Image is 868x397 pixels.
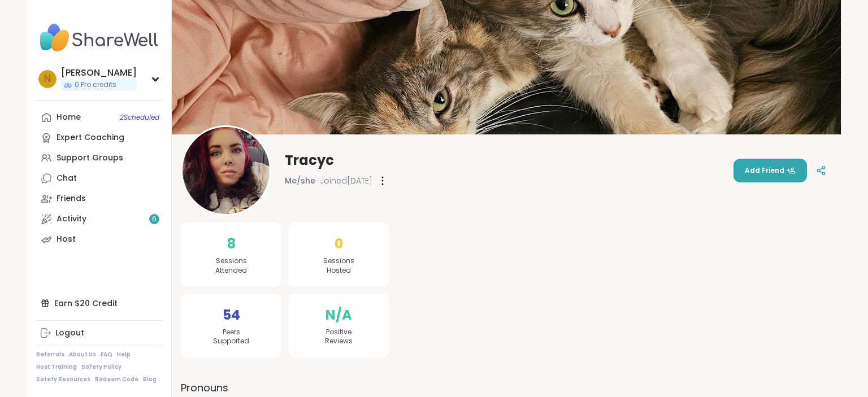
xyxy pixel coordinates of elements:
[57,112,81,123] div: Home
[95,376,138,383] a: Redeem Code
[213,328,249,347] span: Peers Supported
[81,363,121,371] a: Safety Policy
[36,168,162,189] a: Chat
[36,323,162,343] a: Logout
[183,127,270,214] img: Tracyc
[36,18,162,58] img: ShareWell Nav Logo
[57,173,77,184] div: Chat
[227,234,236,254] span: 8
[223,305,240,325] span: 54
[36,229,162,250] a: Host
[36,376,90,383] a: Safety Resources
[36,128,162,148] a: Expert Coaching
[55,328,84,339] div: Logout
[57,234,76,245] div: Host
[325,328,353,347] span: Positive Reviews
[57,132,124,143] div: Expert Coaching
[36,189,162,209] a: Friends
[69,351,96,359] a: About Us
[117,351,131,359] a: Help
[323,256,354,276] span: Sessions Hosted
[36,293,162,313] div: Earn $20 Credit
[143,376,157,383] a: Blog
[101,351,112,359] a: FAQ
[57,193,86,204] div: Friends
[745,165,796,176] span: Add Friend
[57,152,123,164] div: Support Groups
[36,148,162,168] a: Support Groups
[335,234,343,254] span: 0
[285,175,315,186] span: Me/she
[181,380,389,395] label: Pronouns
[36,351,64,359] a: Referrals
[61,67,137,79] div: [PERSON_NAME]
[120,113,159,122] span: 2 Scheduled
[75,80,116,90] span: 0 Pro credits
[36,209,162,229] a: Activity6
[215,256,247,276] span: Sessions Attended
[36,107,162,128] a: Home2Scheduled
[44,72,51,86] span: N
[152,215,157,224] span: 6
[320,175,372,186] span: Joined [DATE]
[325,305,352,325] span: N/A
[36,363,77,371] a: Host Training
[57,213,86,225] div: Activity
[734,159,807,182] button: Add Friend
[285,151,334,169] span: Tracyc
